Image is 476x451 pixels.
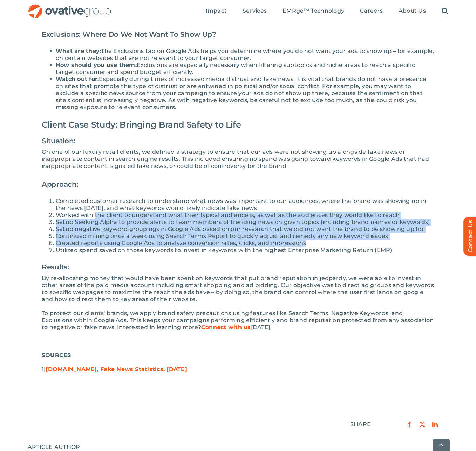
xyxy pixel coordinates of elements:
a: Facebook [403,420,416,429]
span: About Us [399,7,426,14]
li: Utilized spend saved on those keywords to invest in keywords with the highest Enterprise Marketin... [56,247,434,254]
a: X [416,420,429,429]
a: Connect with us [201,324,251,330]
a: EMRge™ Technology [283,7,344,15]
div: SHARE [350,421,371,428]
span: By re-allocating money that would have been spent on keywords that put brand reputation in jeopar... [42,275,434,302]
a: [DOMAIN_NAME], Fake News Statistics, [DATE] [46,366,187,373]
span: Exclusions are especially necessary when filtering subtopics and niche areas to reach a specific ... [56,62,415,75]
span: Especially during times of increased media distrust and fake news, it is vital that brands do not... [56,76,427,110]
a: OG_Full_horizontal_RGB [28,4,112,10]
span: EMRge™ Technology [283,7,344,14]
li: Created reports using Google Ads to analyze conversion rates, clicks, and impressions [56,240,434,247]
strong: What are they: [56,48,101,54]
li: Setup Seeking Alpha to provide alerts to team members of trending news on given topics (including... [56,219,434,226]
span: Careers [360,7,383,14]
h3: Exclusions: Where Do We Not Want To Show Up? [42,27,434,42]
a: Careers [360,7,383,15]
span: 1| [42,366,46,373]
strong: How should you use them: [56,62,137,68]
span: Completed customer research to understand what news was important to our audiences, where the bra... [56,198,426,211]
p: On one of our luxury retail clients, we defined a strategy to ensure that our ads were not showin... [42,149,434,170]
a: Services [243,7,267,15]
a: About Us [399,7,426,15]
strong: Watch out for: [56,76,99,82]
a: LinkedIn [429,420,441,429]
h3: Approach: [42,177,434,192]
li: Continued mining once a week using Search Terms Report to quickly adjust and remedy any new keywo... [56,233,434,240]
h3: Situation: [42,133,434,149]
span: To protect our clients' brands, we apply brand safety precautions using features like Search Term... [42,310,434,330]
h3: Results: [42,259,434,275]
span: Services [243,7,267,14]
strong: SOURCES [42,352,71,358]
a: Search [442,7,448,15]
h2: Client Case Study: Bringing Brand Safety to Life [42,116,434,133]
span: Impact [206,7,227,14]
div: ARTICLE AUTHOR [28,444,448,451]
li: Setup negative keyword groupings in Google Ads based on our research that we did not want the bra... [56,226,434,233]
li: Worked with the client to understand what their typical audience is, as well as the audiences the... [56,212,434,219]
a: Impact [206,7,227,15]
span: The Exclusions tab on Google Ads helps you determine where you do not want your ads to show up – ... [56,48,434,61]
